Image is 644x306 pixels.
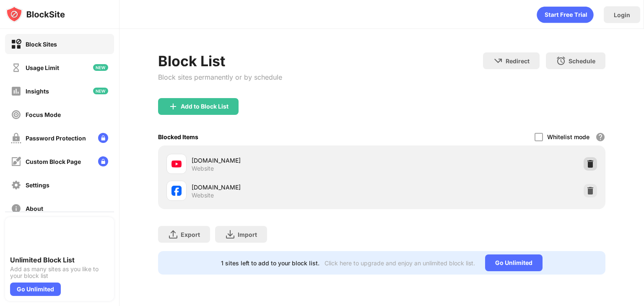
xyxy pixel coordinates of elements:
[547,133,589,140] div: Whitelist mode
[11,203,21,214] img: about-off.svg
[26,205,43,212] div: About
[11,109,21,120] img: focus-off.svg
[26,158,81,165] div: Custom Block Page
[506,57,530,65] div: Redirect
[537,6,594,23] div: animation
[10,222,40,252] img: push-block-list.svg
[26,88,49,95] div: Insights
[98,156,108,166] img: lock-menu.svg
[181,231,200,238] div: Export
[11,39,21,49] img: block-on.svg
[26,182,49,189] div: Settings
[325,259,475,267] div: Click here to upgrade and enjoy an unlimited block list.
[11,156,21,167] img: customize-block-page-off.svg
[158,52,282,70] div: Block List
[11,86,21,96] img: insights-off.svg
[192,183,382,192] div: [DOMAIN_NAME]
[26,135,86,142] div: Password Protection
[569,57,595,65] div: Schedule
[238,231,257,238] div: Import
[192,192,214,199] div: Website
[11,62,21,73] img: time-usage-off.svg
[158,133,198,140] div: Blocked Items
[221,259,319,267] div: 1 sites left to add to your block list.
[93,88,108,94] img: new-icon.svg
[11,133,21,143] img: password-protection-off.svg
[98,133,108,143] img: lock-menu.svg
[10,256,109,264] div: Unlimited Block List
[171,159,182,169] img: favicons
[192,165,214,172] div: Website
[10,266,109,279] div: Add as many sites as you like to your block list
[11,180,21,190] img: settings-off.svg
[181,103,229,110] div: Add to Block List
[26,64,59,71] div: Usage Limit
[26,111,61,118] div: Focus Mode
[485,254,543,271] div: Go Unlimited
[93,64,108,71] img: new-icon.svg
[6,6,65,23] img: logo-blocksite.svg
[192,156,382,165] div: [DOMAIN_NAME]
[614,11,630,18] div: Login
[26,41,57,48] div: Block Sites
[171,186,182,196] img: favicons
[158,73,282,81] div: Block sites permanently or by schedule
[10,283,61,296] div: Go Unlimited
[592,259,599,266] img: x-button.svg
